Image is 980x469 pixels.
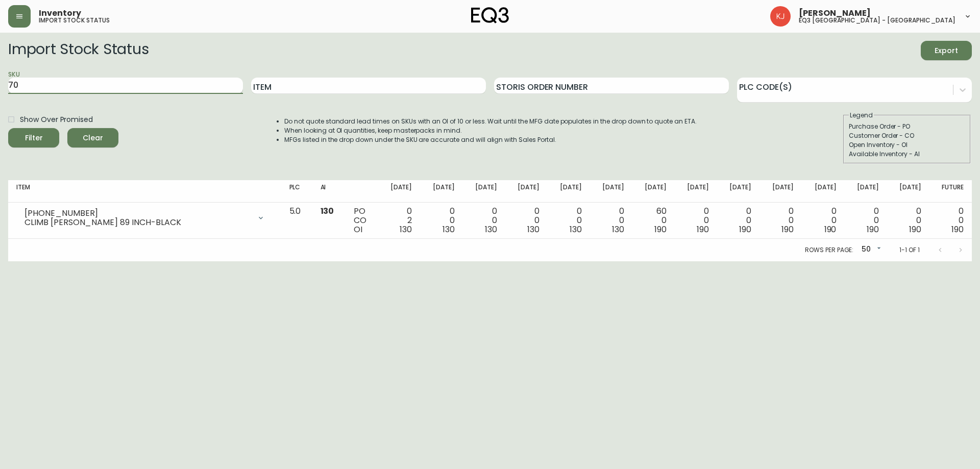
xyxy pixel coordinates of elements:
[76,132,110,144] span: Clear
[641,207,667,234] div: 60 0
[739,224,751,235] span: 190
[799,9,871,17] span: [PERSON_NAME]
[810,207,836,234] div: 0 0
[312,180,346,203] th: AI
[378,180,420,203] th: [DATE]
[844,180,887,203] th: [DATE]
[443,224,455,235] span: 130
[24,218,251,227] div: CLIMB [PERSON_NAME] 89 INCH-BLACK
[284,135,697,144] li: MFGs listed in the drop down under the SKU are accurate and will align with Sales Portal.
[471,207,497,234] div: 0 0
[849,150,965,159] div: Available Inventory - AI
[570,224,582,235] span: 130
[428,207,454,234] div: 0 0
[909,224,921,235] span: 190
[849,111,874,120] legend: Legend
[632,180,675,203] th: [DATE]
[321,205,334,217] span: 130
[281,203,312,239] td: 5.0
[929,180,972,203] th: Future
[852,207,878,234] div: 0 0
[485,224,497,235] span: 130
[471,7,509,23] img: logo
[505,180,548,203] th: [DATE]
[717,180,759,203] th: [DATE]
[386,207,412,234] div: 0 2
[590,180,632,203] th: [DATE]
[513,207,540,234] div: 0 0
[612,224,624,235] span: 130
[929,44,964,57] span: Export
[899,245,920,255] p: 1-1 of 1
[824,224,837,235] span: 190
[8,180,281,203] th: Item
[556,207,582,234] div: 0 0
[849,131,965,140] div: Customer Order - CO
[598,207,624,234] div: 0 0
[895,207,921,234] div: 0 0
[20,114,93,125] span: Show Over Promised
[849,122,965,131] div: Purchase Order - PO
[675,180,717,203] th: [DATE]
[39,17,110,23] h5: import stock status
[697,224,709,235] span: 190
[548,180,590,203] th: [DATE]
[8,41,149,60] h2: Import Stock Status
[802,180,844,203] th: [DATE]
[759,180,802,203] th: [DATE]
[284,126,697,135] li: When looking at OI quantities, keep masterpacks in mind.
[462,180,505,203] th: [DATE]
[799,17,955,23] h5: eq3 [GEOGRAPHIC_DATA] - [GEOGRAPHIC_DATA]
[8,128,59,147] button: Filter
[867,224,879,235] span: 190
[849,140,965,150] div: Open Inventory - OI
[654,224,667,235] span: 190
[805,245,853,255] p: Rows per page:
[527,224,540,235] span: 130
[781,224,794,235] span: 190
[887,180,929,203] th: [DATE]
[354,224,362,235] span: OI
[24,209,251,218] div: [PHONE_NUMBER]
[938,207,964,234] div: 0 0
[420,180,462,203] th: [DATE]
[725,207,751,234] div: 0 0
[281,180,312,203] th: PLC
[768,207,794,234] div: 0 0
[25,132,43,144] div: Filter
[683,207,709,234] div: 0 0
[284,117,697,126] li: Do not quote standard lead times on SKUs with an OI of 10 or less. Wait until the MFG date popula...
[39,9,81,17] span: Inventory
[857,241,883,258] div: 50
[354,207,370,234] div: PO CO
[67,128,118,147] button: Clear
[770,6,791,27] img: 24a625d34e264d2520941288c4a55f8e
[951,224,964,235] span: 190
[400,224,412,235] span: 130
[921,41,972,60] button: Export
[16,207,273,229] div: [PHONE_NUMBER]CLIMB [PERSON_NAME] 89 INCH-BLACK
